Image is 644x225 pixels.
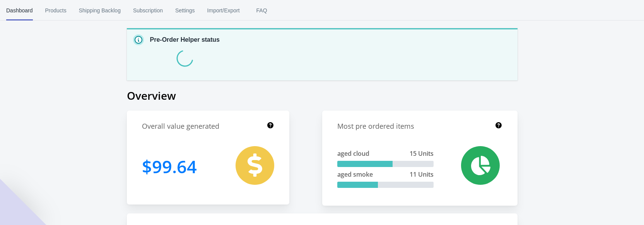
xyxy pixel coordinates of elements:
h1: Most pre ordered items [337,121,414,131]
span: Settings [175,0,195,20]
h1: Overview [127,88,518,103]
h1: Overall value generated [142,121,219,131]
span: Shipping Backlog [79,0,121,20]
span: 11 Units [410,170,434,179]
span: $ [142,155,152,178]
span: Subscription [133,0,163,20]
p: Pre-Order Helper status [150,35,220,44]
span: FAQ [252,0,272,20]
span: 15 Units [410,149,434,158]
span: Products [45,0,67,20]
span: aged cloud [337,149,369,158]
span: Dashboard [6,0,33,20]
span: aged smoke [337,170,373,179]
span: Import/Export [207,0,240,20]
h1: 99.64 [142,146,197,187]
